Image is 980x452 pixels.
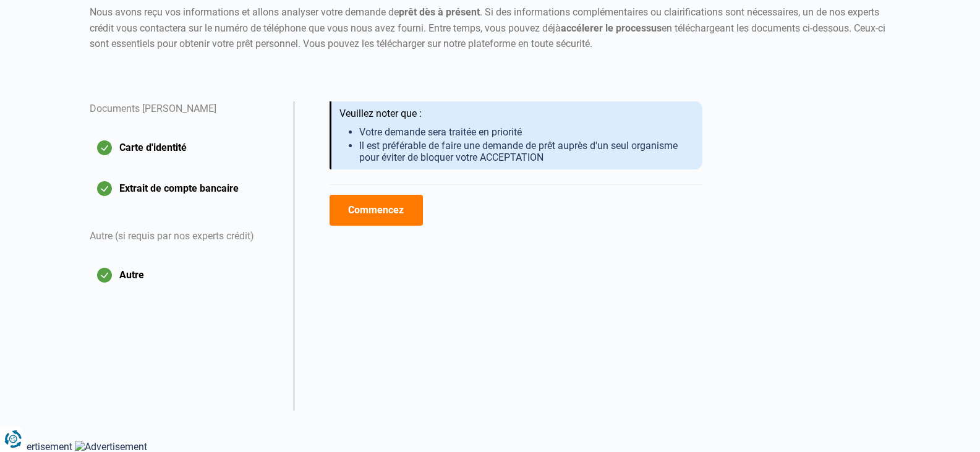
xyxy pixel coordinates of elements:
[90,4,891,52] div: Nous avons reçu vos informations et allons analyser votre demande de . Si des informations complé...
[339,108,692,120] div: Veuillez noter que :
[90,101,279,132] div: Documents [PERSON_NAME]
[359,140,692,163] li: Il est préférable de faire une demande de prêt auprès d'un seul organisme pour éviter de bloquer ...
[90,214,279,260] div: Autre (si requis par nos experts crédit)
[399,6,480,18] strong: prêt dès à présent
[359,126,692,138] li: Votre demande sera traitée en priorité
[330,195,423,226] button: Commencez
[90,173,279,204] button: Extrait de compte bancaire
[561,22,662,34] strong: accélerer le processus
[90,260,279,291] button: Autre
[90,132,279,163] button: Carte d'identité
